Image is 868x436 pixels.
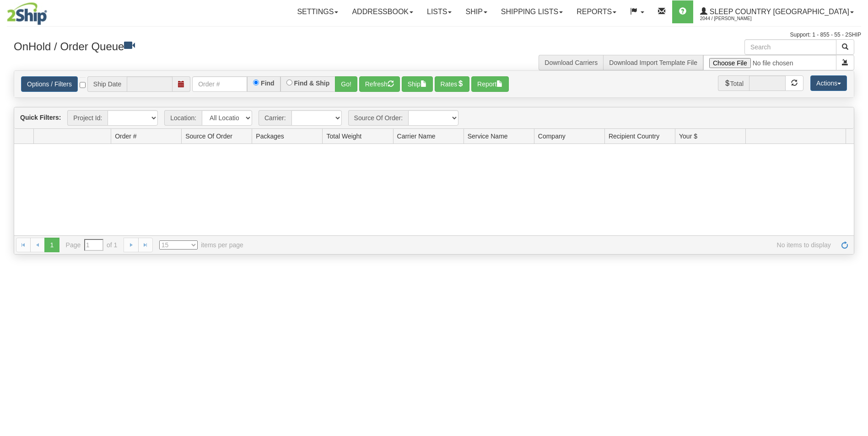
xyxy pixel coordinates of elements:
[345,0,420,23] a: Addressbook
[810,75,847,91] button: Actions
[7,2,47,25] img: logo2044.jpg
[159,240,243,250] span: items per page
[256,132,284,141] span: Packages
[837,238,852,252] a: Refresh
[261,80,275,86] label: Find
[359,76,400,92] button: Refresh
[348,110,409,126] span: Source Of Order:
[420,0,458,23] a: Lists
[471,76,509,92] button: Report
[679,132,697,141] span: Your $
[290,0,345,23] a: Settings
[494,0,570,23] a: Shipping lists
[836,39,854,55] button: Search
[744,39,836,55] input: Search
[192,76,247,92] input: Order #
[256,240,831,250] span: No items to display
[435,76,470,92] button: Rates
[468,132,508,141] span: Service Name
[402,76,433,92] button: Ship
[20,113,61,122] label: Quick Filters:
[259,110,291,126] span: Carrier:
[326,132,361,141] span: Total Weight
[44,238,59,252] span: 1
[115,132,136,141] span: Order #
[185,132,232,141] span: Source Of Order
[609,59,697,66] a: Download Import Template File
[164,110,202,126] span: Location:
[87,76,127,92] span: Ship Date
[67,110,108,126] span: Project Id:
[538,132,566,141] span: Company
[7,31,861,39] div: Support: 1 - 855 - 55 - 2SHIP
[66,239,118,251] span: Page of 1
[700,14,769,23] span: 2044 / [PERSON_NAME]
[458,0,494,23] a: Ship
[545,59,598,66] a: Download Carriers
[397,132,436,141] span: Carrier Name
[14,107,854,129] div: grid toolbar
[693,0,861,23] a: Sleep Country [GEOGRAPHIC_DATA] 2044 / [PERSON_NAME]
[21,76,78,92] a: Options / Filters
[570,0,623,23] a: Reports
[707,8,849,16] span: Sleep Country [GEOGRAPHIC_DATA]
[718,75,749,91] span: Total
[609,132,659,141] span: Recipient Country
[335,76,357,92] button: Go!
[14,39,427,53] h3: OnHold / Order Queue
[294,80,330,86] label: Find & Ship
[703,55,836,70] input: Import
